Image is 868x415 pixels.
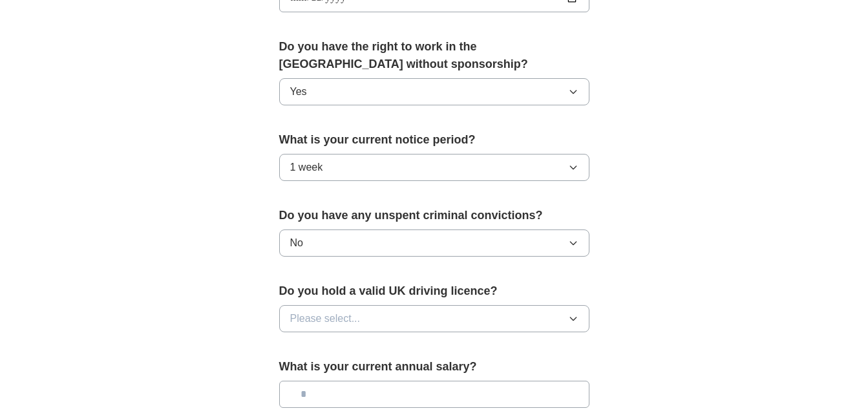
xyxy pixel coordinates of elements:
span: No [290,235,303,251]
label: Do you hold a valid UK driving licence? [279,282,589,300]
button: Yes [279,78,589,105]
label: What is your current annual salary? [279,358,589,376]
span: Yes [290,84,307,100]
span: 1 week [290,160,323,175]
label: Do you have any unspent criminal convictions? [279,207,589,224]
span: Please select... [290,311,361,326]
label: Do you have the right to work in the [GEOGRAPHIC_DATA] without sponsorship? [279,38,589,73]
label: What is your current notice period? [279,131,589,149]
button: Please select... [279,305,589,332]
button: No [279,229,589,257]
button: 1 week [279,154,589,181]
